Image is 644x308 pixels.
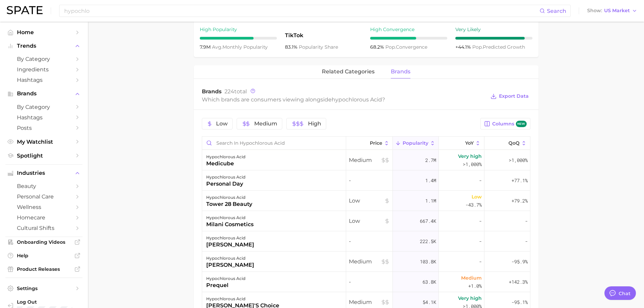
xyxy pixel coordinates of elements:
[17,125,71,131] span: Posts
[511,197,528,205] span: +79.2%
[17,266,71,272] span: Product Releases
[509,278,528,286] span: +142.3%
[285,44,299,50] span: 83.1%
[346,137,393,150] button: Price
[5,202,82,212] a: wellness
[17,43,71,49] span: Trends
[370,44,385,50] span: 68.2%
[17,139,71,145] span: My Watchlist
[5,102,82,112] a: by Category
[224,88,234,95] span: 224
[385,44,427,50] span: convergence
[202,272,530,292] button: hypochlorous acidprequel-63.8kMedium+1.0%+142.3%
[308,121,321,126] span: High
[17,183,71,189] span: beauty
[463,161,482,167] span: >1,000%
[508,140,520,146] span: QoQ
[479,176,482,185] span: -
[200,44,212,50] span: 7.9m
[202,95,486,104] div: Which brands are consumers viewing alongside ?
[425,197,436,205] span: 1.1m
[5,150,82,161] a: Spotlight
[472,44,525,50] span: predicted growth
[461,274,482,282] span: Medium
[202,150,530,170] button: hypochlorous acidmedicubeMedium2.7mVery high>1,000%>1,000%
[17,204,71,210] span: wellness
[349,278,390,286] span: -
[7,6,43,14] img: SPATE
[370,140,382,146] span: Price
[5,75,82,85] a: Hashtags
[206,261,254,269] div: [PERSON_NAME]
[17,253,71,259] span: Help
[254,121,277,126] span: Medium
[472,44,483,50] abbr: popularity index
[511,176,528,185] span: +77.1%
[17,91,71,97] span: Brands
[458,152,482,160] span: Very high
[202,170,530,191] button: hypochlorous acidpersonal day-1.4m-+77.1%
[420,237,436,245] span: 222.5k
[5,237,82,247] a: Onboarding Videos
[511,258,528,266] span: -95.9%
[425,176,436,185] span: 1.4m
[492,121,526,127] span: Columns
[479,217,482,225] span: -
[206,275,245,283] div: hypochlorous acid
[5,137,82,147] a: My Watchlist
[17,214,71,221] span: homecare
[206,153,245,161] div: hypochlorous acid
[455,25,532,33] div: Very Likely
[370,25,447,33] div: High Convergence
[5,54,82,64] a: by Category
[5,168,82,178] button: Industries
[391,69,410,75] span: brands
[5,264,82,274] a: Product Releases
[200,25,277,33] div: High Popularity
[5,223,82,233] a: cultural shifts
[423,298,436,306] span: 54.1k
[587,9,602,13] span: Show
[489,92,530,101] button: Export Data
[349,258,390,266] span: Medium
[212,44,268,50] span: monthly popularity
[499,93,529,99] span: Export Data
[200,37,277,40] div: 7 / 10
[480,118,530,129] button: Columnsnew
[206,234,254,242] div: hypochlorous acid
[17,29,71,35] span: Home
[206,160,245,168] div: medicube
[206,193,252,202] div: hypochlorous acid
[299,44,338,50] span: popularity share
[349,156,390,164] span: Medium
[5,191,82,202] a: personal care
[385,44,396,50] abbr: popularity index
[423,278,436,286] span: 63.8k
[322,69,375,75] span: related categories
[17,193,71,200] span: personal care
[17,66,71,73] span: Ingredients
[479,258,482,266] span: -
[17,170,71,176] span: Industries
[425,156,436,164] span: 2.7m
[439,137,484,150] button: YoY
[5,251,82,261] a: Help
[202,252,530,272] button: hypochlorous acid[PERSON_NAME]Medium103.8k--95.9%
[5,123,82,133] a: Posts
[586,6,639,15] button: ShowUS Market
[393,137,439,150] button: Popularity
[5,41,82,51] button: Trends
[349,298,390,306] span: Medium
[5,64,82,75] a: Ingredients
[472,193,482,201] span: Low
[17,114,71,121] span: Hashtags
[64,5,540,17] input: Search here for a brand, industry, or ingredient
[420,258,436,266] span: 103.8k
[479,237,482,245] span: -
[206,200,252,208] div: tower 28 beauty
[17,152,71,159] span: Spotlight
[202,137,346,149] input: Search in hypochlorous acid
[455,44,472,50] span: +44.1%
[420,217,436,225] span: 667.4k
[202,88,222,95] span: Brands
